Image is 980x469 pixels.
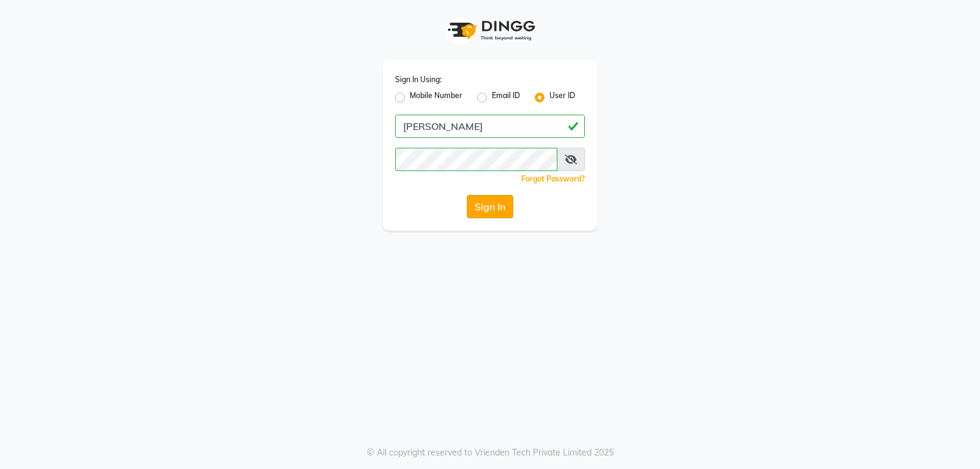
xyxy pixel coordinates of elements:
[441,12,539,48] img: logo1.svg
[395,74,442,85] label: Sign In Using:
[467,195,513,218] button: Sign In
[395,148,557,171] input: Username
[492,90,520,105] label: Email ID
[395,115,585,138] input: Username
[521,174,585,183] a: Forgot Password?
[410,90,462,105] label: Mobile Number
[549,90,575,105] label: User ID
